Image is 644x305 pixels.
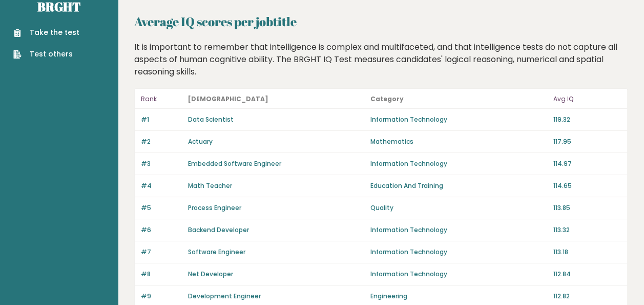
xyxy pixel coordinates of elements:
p: Avg IQ [553,93,621,105]
p: #5 [141,203,182,213]
a: Test others [13,49,79,60]
a: Backend Developer [188,225,249,234]
p: Information Technology [370,270,547,279]
p: Rank [141,93,182,105]
p: #8 [141,270,182,279]
p: 114.65 [553,181,621,190]
p: #3 [141,159,182,168]
p: #6 [141,225,182,235]
p: 113.18 [553,247,621,257]
b: [DEMOGRAPHIC_DATA] [188,94,268,103]
p: #1 [141,115,182,124]
p: 113.85 [553,203,621,213]
p: 119.32 [553,115,621,124]
b: Category [370,94,404,103]
h2: Average IQ scores per jobtitle [134,12,628,31]
a: Math Teacher [188,181,232,190]
div: It is important to remember that intelligence is complex and multifaceted, and that intelligence ... [131,41,632,78]
p: Information Technology [370,247,547,257]
p: Information Technology [370,225,547,235]
a: Process Engineer [188,203,241,212]
p: Information Technology [370,115,547,124]
p: #4 [141,181,182,190]
a: Data Scientist [188,115,234,124]
p: #7 [141,247,182,257]
p: Education And Training [370,181,547,190]
a: Development Engineer [188,292,261,300]
a: Actuary [188,137,213,146]
a: Software Engineer [188,247,245,256]
p: Quality [370,203,547,213]
p: Mathematics [370,137,547,146]
p: Information Technology [370,159,547,168]
p: 113.32 [553,225,621,235]
p: 117.95 [553,137,621,146]
a: Net Developer [188,270,233,278]
p: 114.97 [553,159,621,168]
p: 112.84 [553,270,621,279]
a: Take the test [13,27,79,38]
a: Embedded Software Engineer [188,159,281,168]
p: 112.82 [553,292,621,301]
p: #2 [141,137,182,146]
p: #9 [141,292,182,301]
p: Engineering [370,292,547,301]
